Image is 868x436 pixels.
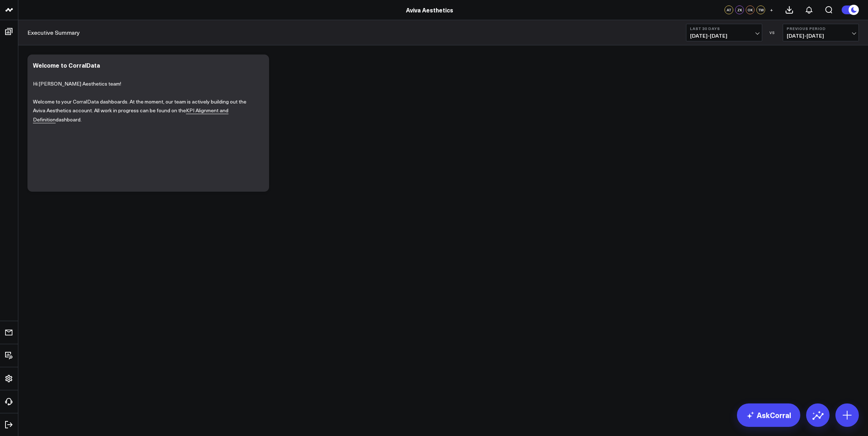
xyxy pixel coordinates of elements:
[766,30,779,35] div: VS
[735,5,744,14] div: ZK
[767,5,776,14] button: +
[724,5,733,14] div: AT
[33,79,258,89] p: Hi [PERSON_NAME] Aesthetics team!
[787,33,855,39] span: [DATE] - [DATE]
[686,24,762,41] button: Last 30 Days[DATE]-[DATE]
[33,97,258,124] p: Welcome to your CorralData dashboards. At the moment, our team is actively building out the Aviva...
[27,29,80,37] a: Executive Summary
[690,26,758,31] b: Last 30 Days
[406,6,453,14] a: Aviva Aesthetics
[770,7,773,12] span: +
[737,403,800,427] a: AskCorral
[783,24,859,41] button: Previous Period[DATE]-[DATE]
[787,26,855,31] b: Previous Period
[746,5,755,14] div: OK
[33,61,100,69] div: Welcome to CorralData
[756,5,765,14] div: TW
[33,107,228,123] a: KPI Alignment and Definition
[690,33,758,39] span: [DATE] - [DATE]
